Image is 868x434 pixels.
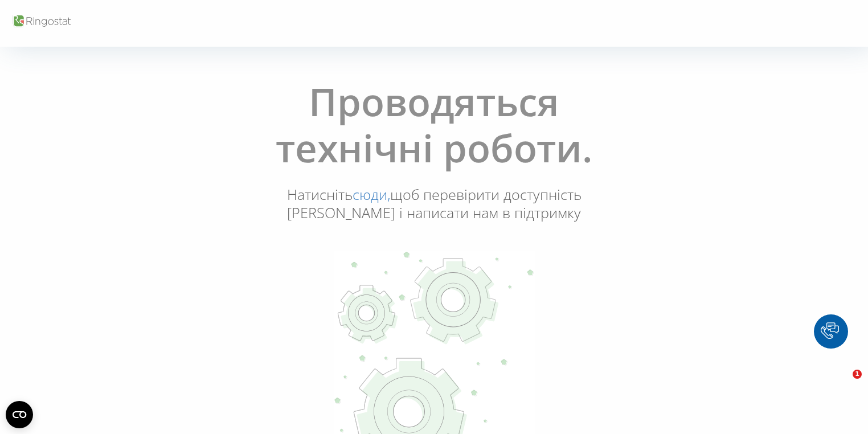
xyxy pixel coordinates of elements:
span: 1 [853,370,862,379]
a: сюди, [353,185,390,204]
p: Натисніть щоб перевірити доступність [PERSON_NAME] і написати нам в підтримку [280,185,588,223]
iframe: Intercom live chat [829,370,857,397]
h1: Проводяться технічні роботи. [227,79,641,185]
button: Open CMP widget [6,401,33,428]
